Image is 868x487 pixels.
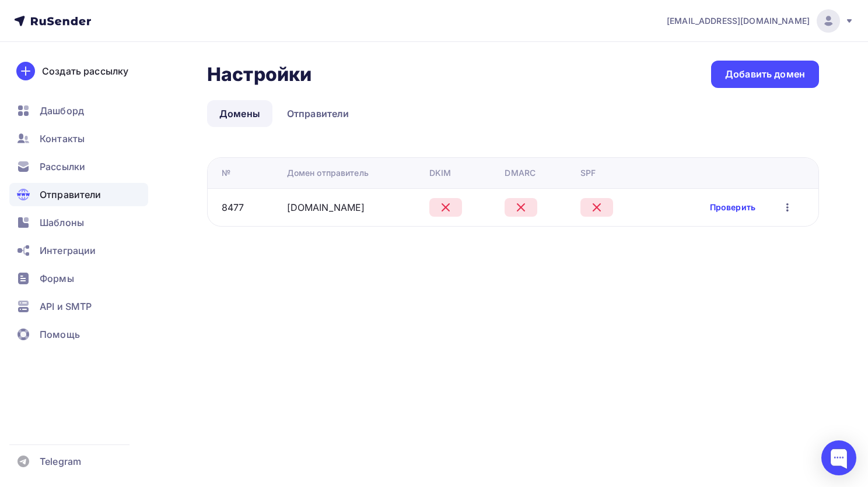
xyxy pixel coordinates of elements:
span: Формы [40,271,74,285]
div: 8477 [222,200,244,214]
span: Помощь [40,327,80,341]
a: Рассылки [9,155,148,178]
a: Шаблоны [9,211,148,234]
div: Домен отправитель [287,167,369,179]
a: Проверить [710,202,755,213]
a: Контакты [9,127,148,150]
span: Интеграции [40,243,96,257]
div: Создать рассылку [42,64,128,78]
div: DMARC [505,167,535,179]
a: Формы [9,267,148,290]
div: DKIM [429,167,452,179]
a: [EMAIL_ADDRESS][DOMAIN_NAME] [667,9,854,33]
h2: Настройки [207,63,311,86]
span: Шаблоны [40,216,84,230]
span: [EMAIL_ADDRESS][DOMAIN_NAME] [667,15,810,27]
span: Отправители [40,188,101,202]
span: Контакты [40,132,85,146]
a: Отправители [275,100,362,127]
a: Домены [207,100,272,127]
a: [DOMAIN_NAME] [287,202,365,213]
span: Дашборд [40,104,84,118]
span: API и SMTP [40,299,92,313]
div: № [222,167,230,179]
a: Дашборд [9,99,148,122]
a: Отправители [9,183,148,206]
span: Telegram [40,454,81,468]
span: Рассылки [40,160,85,174]
div: Добавить домен [725,68,805,81]
div: SPF [580,167,596,179]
